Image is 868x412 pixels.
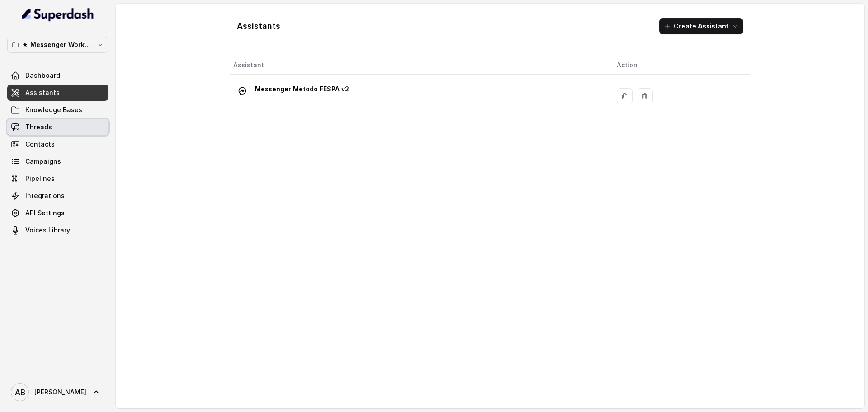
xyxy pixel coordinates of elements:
[7,205,108,221] a: API Settings
[22,39,94,50] p: ★ Messenger Workspace
[7,85,108,101] a: Assistants
[25,140,55,149] span: Contacts
[7,170,108,187] a: Pipelines
[25,208,65,218] span: API Settings
[25,88,60,97] span: Assistants
[25,226,70,235] span: Voices Library
[659,18,743,34] button: Create Assistant
[7,67,108,84] a: Dashboard
[7,188,108,204] a: Integrations
[237,19,280,33] h1: Assistants
[34,388,86,397] span: [PERSON_NAME]
[7,37,108,53] button: ★ Messenger Workspace
[25,123,52,132] span: Threads
[25,174,55,183] span: Pipelines
[22,7,94,22] img: light.svg
[7,153,108,170] a: Campaigns
[7,379,108,405] a: [PERSON_NAME]
[15,388,25,397] text: AB
[7,222,108,238] a: Voices Library
[25,191,65,200] span: Integrations
[255,82,349,96] p: Messenger Metodo FESPA v2
[25,157,61,166] span: Campaigns
[7,102,108,118] a: Knowledge Bases
[7,119,108,135] a: Threads
[7,136,108,152] a: Contacts
[25,71,60,80] span: Dashboard
[230,56,609,75] th: Assistant
[25,105,82,114] span: Knowledge Bases
[609,56,750,75] th: Action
